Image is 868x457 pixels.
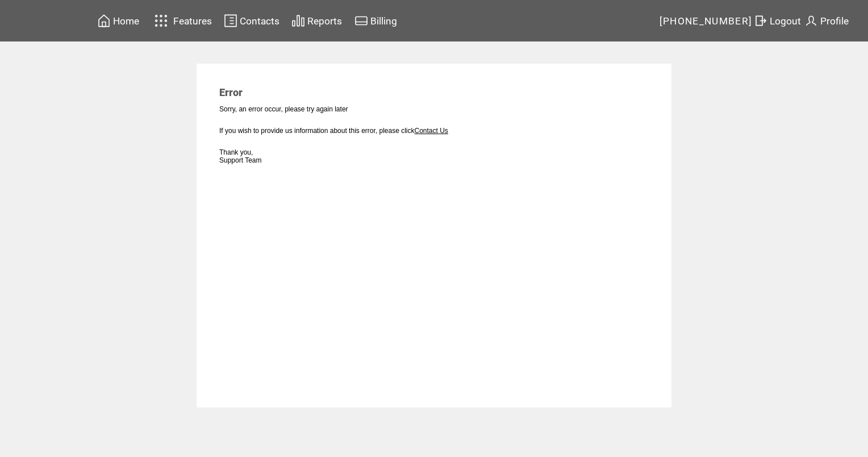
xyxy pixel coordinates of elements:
[820,15,849,27] span: Profile
[219,105,348,113] span: Sorry, an error occur, please try again later
[291,14,305,28] img: chart.svg
[240,15,279,27] span: Contacts
[660,15,753,27] span: [PHONE_NUMBER]
[219,148,253,156] span: Thank you,
[219,127,415,135] span: If you wish to provide us information about this error, please click
[354,14,368,28] img: creidtcard.svg
[219,86,243,98] span: Error
[307,15,342,27] span: Reports
[151,11,171,30] img: features.svg
[752,12,803,30] a: Logout
[290,12,344,30] a: Reports
[113,15,139,27] span: Home
[754,14,767,28] img: exit.svg
[95,12,141,30] a: Home
[803,12,850,30] a: Profile
[224,14,237,28] img: contacts.svg
[770,15,801,27] span: Logout
[804,14,818,28] img: profile.svg
[415,127,448,135] a: Contact Us
[370,15,397,27] span: Billing
[219,156,262,164] span: Support Team
[173,15,212,27] span: Features
[222,12,281,30] a: Contacts
[97,14,111,28] img: home.svg
[149,10,214,32] a: Features
[353,12,399,30] a: Billing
